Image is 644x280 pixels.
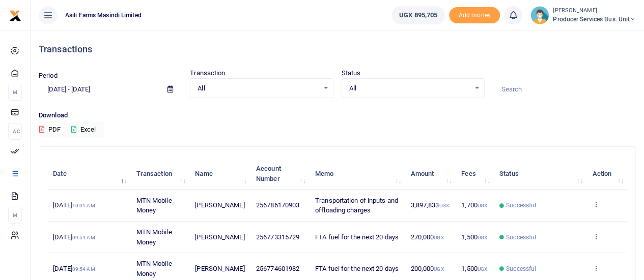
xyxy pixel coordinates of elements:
[506,233,536,242] span: Successful
[195,233,244,241] span: [PERSON_NAME]
[72,235,95,240] small: 09:54 AM
[410,265,443,272] span: 200,000
[342,68,361,78] label: Status
[53,201,95,209] span: [DATE]
[530,6,549,24] img: profile-user
[195,265,244,272] span: [PERSON_NAME]
[461,201,487,209] span: 1,700
[39,81,159,98] input: select period
[250,158,310,190] th: Account Number: activate to sort column ascending
[530,6,636,24] a: profile-user [PERSON_NAME] Producer Services Bus. Unit
[39,121,61,138] button: PDF
[190,68,225,78] label: Transaction
[189,158,250,190] th: Name: activate to sort column ascending
[256,233,299,241] span: 256773315729
[449,7,500,24] li: Toup your wallet
[53,265,95,272] span: [DATE]
[53,233,95,241] span: [DATE]
[61,11,146,20] span: Asili Farms Masindi Limited
[456,158,494,190] th: Fees: activate to sort column ascending
[349,83,470,94] span: All
[315,233,399,241] span: FTA fuel for the next 20 days
[449,11,500,18] a: Add money
[8,207,22,224] li: M
[461,233,487,241] span: 1,500
[136,228,172,246] span: MTN Mobile Money
[136,197,172,214] span: MTN Mobile Money
[553,15,636,24] span: Producer Services Bus. Unit
[131,158,190,190] th: Transaction: activate to sort column ascending
[39,44,636,55] h4: Transactions
[256,265,299,272] span: 256774601982
[195,201,244,209] span: [PERSON_NAME]
[310,158,405,190] th: Memo: activate to sort column ascending
[39,71,58,81] label: Period
[63,121,104,138] button: Excel
[72,266,95,272] small: 09:54 AM
[434,235,443,240] small: UGX
[478,266,487,272] small: UGX
[399,10,437,20] span: UGX 895,705
[506,201,536,210] span: Successful
[553,7,636,15] small: [PERSON_NAME]
[8,84,22,101] li: M
[39,110,636,121] p: Download
[8,123,22,140] li: Ac
[9,10,21,22] img: logo-small
[434,266,443,272] small: UGX
[9,11,21,19] a: logo-small logo-large logo-large
[410,201,449,209] span: 3,897,833
[405,158,456,190] th: Amount: activate to sort column ascending
[315,197,398,214] span: Transportation of inputs and offloading charges
[494,158,586,190] th: Status: activate to sort column ascending
[586,158,627,190] th: Action: activate to sort column ascending
[47,158,131,190] th: Date: activate to sort column descending
[256,201,299,209] span: 256786170903
[198,83,318,94] span: All
[449,7,500,24] span: Add money
[410,233,443,241] span: 270,000
[478,235,487,240] small: UGX
[315,265,399,272] span: FTA fuel for the next 20 days
[506,264,536,273] span: Successful
[391,6,445,24] a: UGX 895,705
[439,203,449,208] small: UGX
[136,260,172,277] span: MTN Mobile Money
[461,265,487,272] span: 1,500
[478,203,487,208] small: UGX
[72,203,95,208] small: 10:01 AM
[493,81,636,98] input: Search
[387,6,449,24] li: Wallet ballance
